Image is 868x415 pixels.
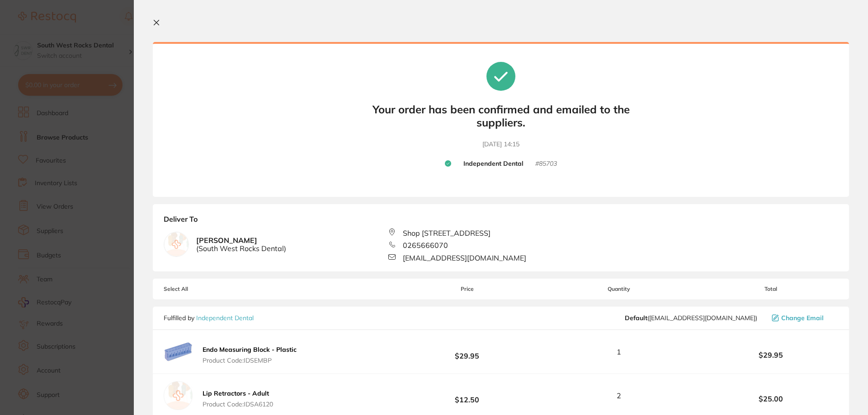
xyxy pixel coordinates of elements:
[196,314,254,322] a: Independent Dental
[203,401,273,408] span: Product Code: IDSA6120
[200,389,276,408] button: Lip Retractors - Adult Product Code:IDSA6120
[403,229,491,237] span: Shop [STREET_ADDRESS]
[164,286,254,292] span: Select All
[164,215,838,228] b: Deliver To
[781,314,824,322] span: Change Email
[625,314,647,322] b: Default
[625,314,757,322] span: orders@independentdental.com.au
[703,395,838,403] b: $25.00
[400,344,534,360] b: $29.95
[403,254,526,262] span: [EMAIL_ADDRESS][DOMAIN_NAME]
[535,286,703,292] span: Quantity
[203,389,269,397] b: Lip Retractors - Adult
[703,351,838,359] b: $29.95
[200,345,299,364] button: Endo Measuring Block - Plastic Product Code:IDSEMBP
[203,357,297,364] span: Product Code: IDSEMBP
[403,241,448,249] span: 0265666070
[463,160,524,168] b: Independent Dental
[617,392,621,400] span: 2
[617,348,621,356] span: 1
[164,337,193,366] img: eG5vam5zdw
[196,244,286,252] span: ( South West Rocks Dental )
[365,103,637,129] b: Your order has been confirmed and emailed to the suppliers.
[400,387,534,404] b: $12.50
[703,286,838,292] span: Total
[769,314,838,322] button: Change Email
[400,286,534,292] span: Price
[535,160,557,168] small: # 85703
[203,345,297,354] b: Endo Measuring Block - Plastic
[164,314,254,322] p: Fulfilled by
[196,236,286,253] b: [PERSON_NAME]
[164,381,193,410] img: empty.jpg
[164,232,189,256] img: empty.jpg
